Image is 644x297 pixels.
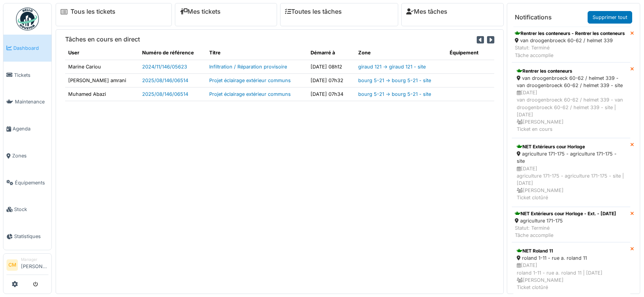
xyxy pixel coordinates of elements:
a: 2025/08/146/06514 [142,91,188,97]
h6: Tâches en cours en direct [65,36,140,43]
td: Marine Cariou [65,60,139,73]
a: bourg 5-21 -> bourg 5-21 - site [358,91,431,97]
div: [DATE] roland 1-11 - rue a. roland 11 | [DATE] [PERSON_NAME] Ticket clotûré [517,262,625,291]
a: Infiltration / Réparation provisoire [209,64,287,70]
a: 2024/11/146/05623 [142,64,187,70]
div: Manager [21,257,48,262]
div: Statut: Terminé Tâche accomplie [515,224,616,239]
th: Équipement [447,46,494,60]
td: [DATE] 07h34 [308,87,355,101]
a: Maintenance [3,89,51,116]
span: Agenda [13,125,48,132]
div: roland 1-11 - rue a. roland 11 [517,254,625,262]
a: Rentrer les conteneurs van droogenbroeck 60-62 / helmet 339 - van droogenbroeck 60-62 / helmet 33... [512,62,630,138]
td: [DATE] 07h32 [308,73,355,87]
a: Mes tickets [180,8,221,15]
th: Titre [206,46,308,60]
td: Muhamed Abazi [65,87,139,101]
a: NET Extérieurs cour Horloge - Ext. - [DATE] agriculture 171-175 Statut: TerminéTâche accomplie [512,207,630,243]
div: Rentrer les conteneurs - Rentrer les conteneurs [515,30,625,37]
div: van droogenbroeck 60-62 / helmet 339 - van droogenbroeck 60-62 / helmet 339 - site [517,75,625,89]
div: Rentrer les conteneurs [517,68,625,75]
li: [PERSON_NAME] [21,257,48,273]
div: [DATE] agriculture 171-175 - agriculture 171-175 - site | [DATE] [PERSON_NAME] Ticket clotûré [517,165,625,202]
div: NET Extérieurs cour Horloge [517,143,625,150]
a: Toutes les tâches [285,8,342,15]
a: giraud 121 -> giraud 121 - site [358,64,426,70]
span: Zones [12,152,48,159]
a: Rentrer les conteneurs - Rentrer les conteneurs van droogenbroeck 60-62 / helmet 339 Statut: Term... [512,27,630,62]
th: Démarré à [308,46,355,60]
a: bourg 5-21 -> bourg 5-21 - site [358,78,431,83]
a: Statistiques [3,223,51,250]
h6: Notifications [515,14,552,21]
span: translation missing: fr.shared.user [68,50,79,56]
span: Statistiques [14,233,48,240]
a: Zones [3,142,51,169]
img: Badge_color-CXgf-gQk.svg [16,8,39,30]
a: Stock [3,196,51,223]
a: Équipements [3,169,51,196]
span: Dashboard [13,44,48,52]
div: NET Roland 11 [517,248,625,254]
a: Supprimer tout [588,11,632,24]
a: Tickets [3,62,51,89]
a: NET Roland 11 roland 1-11 - rue a. roland 11 [DATE]roland 1-11 - rue a. roland 11 | [DATE] [PERSO... [512,242,630,296]
span: Stock [14,206,48,213]
div: Statut: Terminé Tâche accomplie [515,44,625,59]
span: Tickets [14,71,48,79]
a: Mes tâches [406,8,447,15]
div: NET Extérieurs cour Horloge - Ext. - [DATE] [515,210,616,217]
div: [DATE] van droogenbroeck 60-62 / helmet 339 - van droogenbroeck 60-62 / helmet 339 - site | [DATE... [517,89,625,133]
a: NET Extérieurs cour Horloge agriculture 171-175 - agriculture 171-175 - site [DATE]agriculture 17... [512,138,630,206]
a: Projet éclairage extérieur communs [209,91,291,97]
a: Projet éclairage extérieur communs [209,78,291,83]
div: van droogenbroeck 60-62 / helmet 339 [515,37,625,44]
a: CM Manager[PERSON_NAME] [6,257,48,275]
div: agriculture 171-175 - agriculture 171-175 - site [517,150,625,165]
td: [PERSON_NAME] amrani [65,73,139,87]
a: Dashboard [3,35,51,62]
div: agriculture 171-175 [515,217,616,224]
a: Agenda [3,115,51,142]
th: Numéro de référence [139,46,206,60]
th: Zone [355,46,447,60]
td: [DATE] 08h12 [308,60,355,73]
span: Maintenance [15,98,48,105]
span: Équipements [15,179,48,186]
a: Tous les tickets [70,8,115,15]
a: 2025/08/146/06514 [142,78,188,83]
li: CM [6,259,18,271]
